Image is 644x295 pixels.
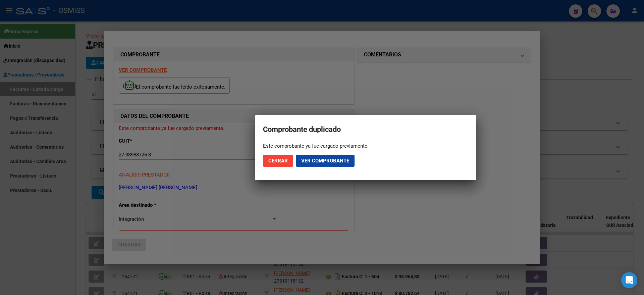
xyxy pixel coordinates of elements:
button: Cerrar [263,155,293,167]
div: Open Intercom Messenger [621,272,637,288]
h2: Comprobante duplicado [263,123,468,136]
span: Cerrar [268,158,288,164]
button: Ver comprobante [296,155,355,167]
span: Ver comprobante [301,158,349,164]
div: Este comprobante ya fue cargado previamente. [263,143,468,149]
